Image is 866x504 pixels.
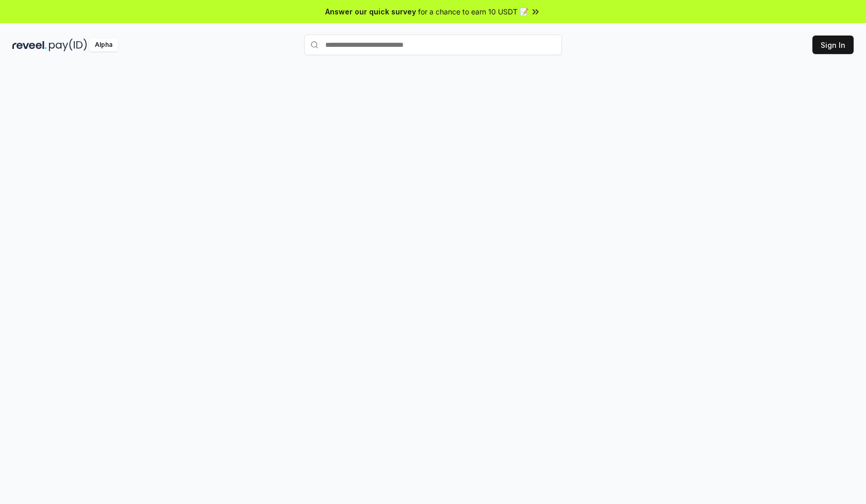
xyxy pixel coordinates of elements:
[12,39,47,51] img: reveel_dark
[325,6,416,17] span: Answer our quick survey
[89,39,118,51] div: Alpha
[49,39,87,51] img: pay_id
[812,36,854,54] button: Sign In
[418,6,528,17] span: for a chance to earn 10 USDT 📝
